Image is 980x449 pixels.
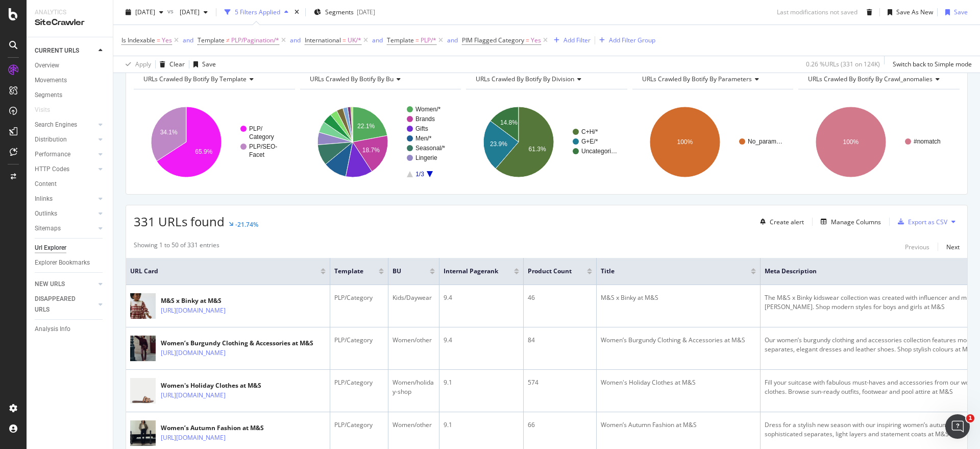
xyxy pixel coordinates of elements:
div: 5 Filters Applied [235,8,280,16]
text: 14.8% [500,119,518,126]
span: URLs Crawled By Botify By crawl_anomalies [808,75,933,83]
text: 100% [677,138,693,146]
span: URLs Crawled By Botify By bu [310,75,394,83]
button: Add Filter Group [595,34,655,46]
span: Yes [162,33,172,48]
text: Seasonal/* [415,145,445,152]
div: Women/holiday-shop [393,378,435,396]
div: Women's Holiday Clothes at M&S [161,381,270,390]
text: Lingerie [415,154,437,161]
svg: A chart. [632,98,792,186]
a: Movements [35,75,106,86]
div: Women/other [393,420,435,430]
span: Template [387,36,414,44]
text: PLP/SEO- [249,143,277,150]
span: PLP/Pagination/* [231,33,279,48]
button: Add Filter [550,34,591,46]
h4: URLs Crawled By Botify By crawl_anomalies [806,71,950,87]
span: 2025 Sep. 6th [176,8,200,16]
div: Movements [35,75,67,86]
span: International [305,36,341,44]
span: Template [334,267,363,276]
div: 574 [528,378,592,387]
button: and [290,35,301,45]
text: No_param… [748,138,782,145]
button: [DATE] [121,4,167,20]
div: CURRENT URLS [35,45,79,56]
text: Brands [415,115,435,123]
span: PLP/* [421,33,436,48]
div: PLP/Category [334,293,384,302]
div: Women’s Autumn Fashion at M&S [161,423,270,433]
span: Is Indexable [121,36,155,44]
div: PLP/Category [334,378,384,387]
text: Category [249,133,274,140]
div: times [292,7,301,17]
div: 9.1 [444,378,519,387]
div: Women’s Burgundy Clothing & Accessories at M&S [601,336,756,345]
text: G+E/* [581,138,598,145]
a: CURRENT URLS [35,45,95,56]
button: Previous [905,241,929,253]
button: Switch back to Simple mode [889,56,972,73]
span: = [157,36,160,44]
text: Facet [249,151,265,158]
div: Visits [35,105,50,115]
div: -21.74% [235,220,258,229]
button: Clear [156,56,185,73]
text: 23.9% [490,141,507,148]
text: 100% [843,138,859,146]
a: HTTP Codes [35,164,95,175]
div: Add Filter [563,36,591,44]
div: Inlinks [35,194,53,204]
div: Save [202,60,216,68]
img: main image [130,290,156,323]
span: Segments [325,8,354,16]
text: 34.1% [160,129,178,136]
img: main image [130,374,156,408]
button: Save As New [884,4,933,20]
span: 1 [966,414,974,422]
svg: A chart. [134,98,293,186]
a: Outlinks [35,208,95,219]
a: Sitemaps [35,223,95,234]
div: Search Engines [35,120,77,130]
a: Performance [35,149,95,160]
button: Create alert [756,214,804,230]
img: main image [130,332,156,365]
div: Sitemaps [35,223,61,234]
a: DISAPPEARED URLS [35,294,95,315]
div: Outlinks [35,208,57,219]
a: [URL][DOMAIN_NAME] [161,390,226,400]
div: Women’s Autumn Fashion at M&S [601,420,756,430]
div: PLP/Category [334,420,384,430]
a: Distribution [35,134,95,145]
div: Add Filter Group [609,36,655,44]
a: Analysis Info [35,324,106,335]
button: Save [941,4,968,20]
span: URL Card [130,267,318,276]
div: Next [946,243,960,251]
span: ≠ [226,36,230,44]
span: Template [198,36,225,44]
div: SiteCrawler [35,17,105,29]
div: Export as CSV [908,218,947,226]
text: 65.9% [195,148,212,155]
text: 22.1% [357,123,375,130]
span: URLs Crawled By Botify By division [476,75,574,83]
span: Internal Pagerank [444,267,499,276]
span: vs [167,7,176,15]
div: 9.4 [444,336,519,345]
a: [URL][DOMAIN_NAME] [161,305,226,316]
span: URLs Crawled By Botify By parameters [642,75,752,83]
div: Performance [35,149,70,160]
div: and [372,36,383,44]
span: = [526,36,529,44]
div: 66 [528,420,592,430]
div: Analytics [35,8,105,17]
div: M&S x Binky at M&S [161,296,270,305]
div: Content [35,179,57,190]
span: = [415,36,419,44]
